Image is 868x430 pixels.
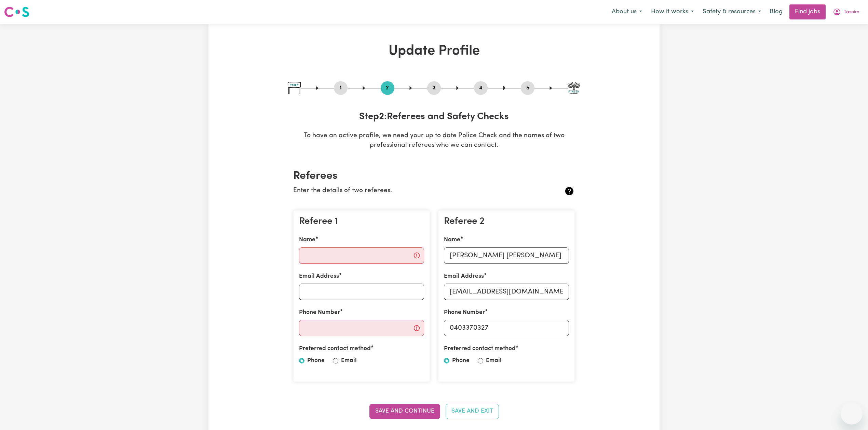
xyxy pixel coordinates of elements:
[4,4,29,20] a: Careseekers logo
[293,186,528,196] p: Enter the details of two referees.
[841,403,863,425] iframe: Button to launch messaging window
[288,131,580,151] p: To have an active profile, we need your up to date Police Check and the names of two professional...
[765,4,787,19] a: Blog
[381,84,394,92] button: Go to step 2
[341,356,357,365] label: Email
[474,84,488,92] button: Go to step 4
[452,356,470,365] label: Phone
[789,4,826,19] a: Find jobs
[698,5,765,19] button: Safety & resources
[444,272,484,281] label: Email Address
[369,404,440,419] button: Save and Continue
[844,9,859,16] span: Tasnim
[334,84,348,92] button: Go to step 1
[446,404,499,419] button: Save and Exit
[444,235,460,244] label: Name
[444,216,569,228] h3: Referee 2
[486,356,502,365] label: Email
[521,84,534,92] button: Go to step 5
[299,216,424,228] h3: Referee 1
[299,272,339,281] label: Email Address
[307,356,325,365] label: Phone
[288,111,580,123] h3: Step 2 : Referees and Safety Checks
[444,344,516,353] label: Preferred contact method
[299,235,315,244] label: Name
[828,5,864,19] button: My Account
[444,308,485,317] label: Phone Number
[299,308,340,317] label: Phone Number
[647,5,698,19] button: How it works
[288,43,580,59] h1: Update Profile
[299,344,371,353] label: Preferred contact method
[293,170,575,183] h2: Referees
[4,6,29,18] img: Careseekers logo
[607,5,647,19] button: About us
[427,84,441,92] button: Go to step 3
